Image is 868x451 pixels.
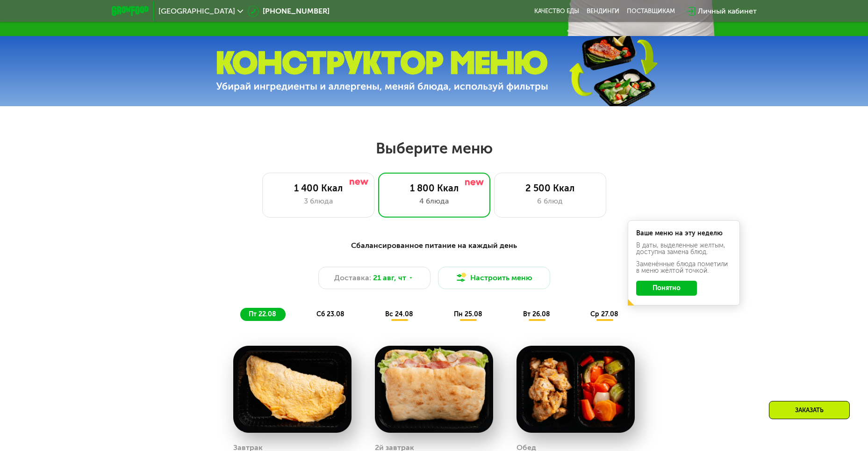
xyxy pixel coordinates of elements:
[272,196,365,207] div: 3 блюда
[769,401,850,419] div: Заказать
[249,310,276,318] span: пт 22.08
[385,310,413,318] span: вс 24.08
[248,6,330,17] a: [PHONE_NUMBER]
[504,196,596,207] div: 6 блюд
[388,182,481,194] div: 1 800 Ккал
[388,196,481,207] div: 4 блюда
[158,240,711,252] div: Сбалансированное питание на каждый день
[316,310,344,318] span: сб 23.08
[587,7,619,15] a: Вендинги
[636,261,732,274] div: Заменённые блюда пометили в меню жёлтой точкой.
[158,7,235,15] span: [GEOGRAPHIC_DATA]
[454,310,482,318] span: пн 25.08
[636,230,732,237] div: Ваше меню на эту неделю
[636,242,732,255] div: В даты, выделенные желтым, доступна замена блюд.
[698,6,757,17] div: Личный кабинет
[334,272,371,284] span: Доставка:
[438,267,550,289] button: Настроить меню
[30,139,838,158] h2: Выберите меню
[636,281,697,296] button: Понятно
[627,7,675,15] div: поставщикам
[504,182,596,194] div: 2 500 Ккал
[373,272,406,284] span: 21 авг, чт
[272,182,365,194] div: 1 400 Ккал
[523,310,550,318] span: вт 26.08
[590,310,618,318] span: ср 27.08
[534,7,579,15] a: Качество еды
